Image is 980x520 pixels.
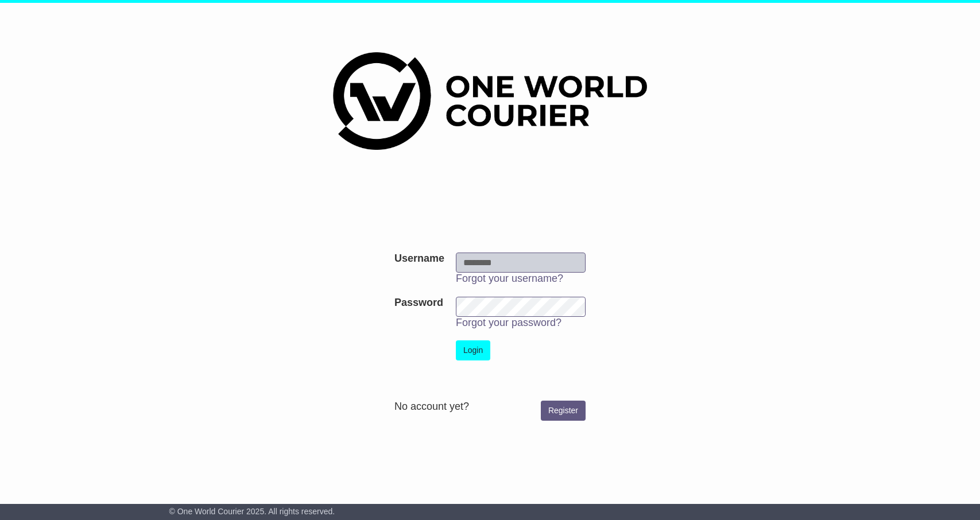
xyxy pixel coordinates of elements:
span: © One World Courier 2025. All rights reserved. [169,507,335,516]
a: Forgot your password? [456,317,561,328]
a: Register [541,401,586,421]
button: Login [456,340,490,360]
img: One World [333,52,646,150]
label: Username [394,253,444,265]
div: No account yet? [394,401,586,413]
a: Forgot your username? [456,273,563,284]
label: Password [394,297,443,309]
